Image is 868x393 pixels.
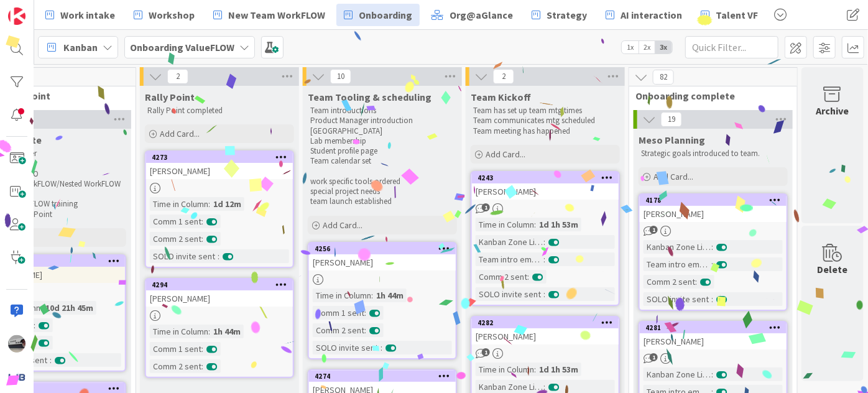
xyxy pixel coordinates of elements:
[524,4,594,26] a: Strategy
[473,106,617,116] p: Team has set up team mtg times
[310,126,455,136] p: [GEOGRAPHIC_DATA]
[150,232,201,246] div: Comm 2 sent
[818,262,848,277] div: Delete
[644,275,695,289] div: Comm 2 sent
[145,91,195,103] span: Rally Point
[228,7,325,22] span: New Team WorkFLOW
[63,40,98,55] span: Kanban
[478,318,619,327] div: 4282
[371,289,373,302] span: :
[310,187,455,196] p: special project needs
[150,342,201,356] div: Comm 1 sent
[476,218,534,231] div: Time in Column
[716,7,758,22] span: Talent VF
[543,252,545,266] span: :
[359,7,412,22] span: Onboarding
[639,41,655,53] span: 2x
[313,341,381,354] div: SOLO invite sent
[201,232,203,246] span: :
[527,270,529,284] span: :
[309,371,456,382] div: 4274
[685,36,778,58] input: Quick Filter...
[60,7,115,22] span: Work intake
[208,197,210,211] span: :
[167,69,188,84] span: 2
[644,257,711,271] div: Team intro email sent
[476,235,543,249] div: Kanban Zone Licensed
[150,359,201,373] div: Comm 2 sent
[653,171,693,182] span: Add Card...
[310,146,455,156] p: Student profile page
[476,287,543,301] div: SOLO invite sent
[310,156,455,166] p: Team calendar set
[639,134,705,146] span: Meso Planning
[536,218,581,231] div: 1d 1h 53m
[145,150,294,268] a: 4273[PERSON_NAME]Time in Column:1d 12mComm 1 sent:Comm 2 sent:SOLO invite sent:
[423,4,520,26] a: Org@aGlance
[650,226,658,234] span: 1
[310,106,455,116] p: Team introductions
[42,301,96,315] div: 10d 21h 45m
[653,70,674,85] span: 82
[145,278,294,378] a: 4294[PERSON_NAME]Time in Column:1h 44mComm 1 sent:Comm 2 sent:
[640,195,787,222] div: 4178[PERSON_NAME]
[38,4,122,26] a: Work intake
[210,325,244,338] div: 1h 44m
[310,196,455,206] p: team launch established
[310,136,455,146] p: Lab membership
[640,333,787,349] div: [PERSON_NAME]
[315,244,456,253] div: 4256
[201,342,203,356] span: :
[150,325,208,338] div: Time in Column
[336,4,420,26] a: Onboarding
[482,203,490,211] span: 1
[308,91,432,103] span: Team Tooling & scheduling
[149,7,195,22] span: Workshop
[711,368,713,381] span: :
[640,322,787,349] div: 4281[PERSON_NAME]
[130,41,234,53] b: Onboarding ValueFLOW
[471,171,620,306] a: 4243[PERSON_NAME]Time in Column:1d 1h 53mKanban Zone Licensed:Team intro email sent:Comm 2 sent:S...
[693,4,765,26] a: Talent VF
[644,240,711,254] div: Kanban Zone Licensed
[146,152,293,163] div: 4273
[8,335,25,353] img: jB
[206,4,333,26] a: New Team WorkFLOW
[472,172,619,200] div: 4243[PERSON_NAME]
[472,317,619,328] div: 4282
[486,149,525,160] span: Add Card...
[711,292,713,306] span: :
[150,249,218,263] div: SOLO invite sent
[330,69,351,84] span: 10
[476,363,534,376] div: Time in Column
[543,287,545,301] span: :
[310,116,455,126] p: Product Manager introduction
[34,336,35,349] span: :
[644,368,711,381] div: Kanban Zone Licensed
[644,292,711,306] div: SOLO invite sent
[635,90,782,102] span: Onboarding complete
[622,41,639,53] span: 1x
[310,177,455,187] p: work specific tools ordered
[650,353,658,361] span: 1
[640,195,787,206] div: 4178
[472,172,619,183] div: 4243
[450,7,513,22] span: Org@aGlance
[641,149,785,159] p: Strategic goals introduced to team.
[201,215,203,228] span: :
[482,348,490,356] span: 1
[640,206,787,222] div: [PERSON_NAME]
[476,252,543,266] div: Team intro email sent
[323,220,362,231] span: Add Card...
[309,254,456,270] div: [PERSON_NAME]
[146,152,293,179] div: 4273[PERSON_NAME]
[34,318,35,332] span: :
[218,249,219,263] span: :
[126,4,202,26] a: Workshop
[364,323,366,337] span: :
[478,173,619,182] div: 4243
[152,153,293,162] div: 4273
[471,91,531,103] span: Team Kickoff
[598,4,690,26] a: AI interaction
[309,243,456,270] div: 4256[PERSON_NAME]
